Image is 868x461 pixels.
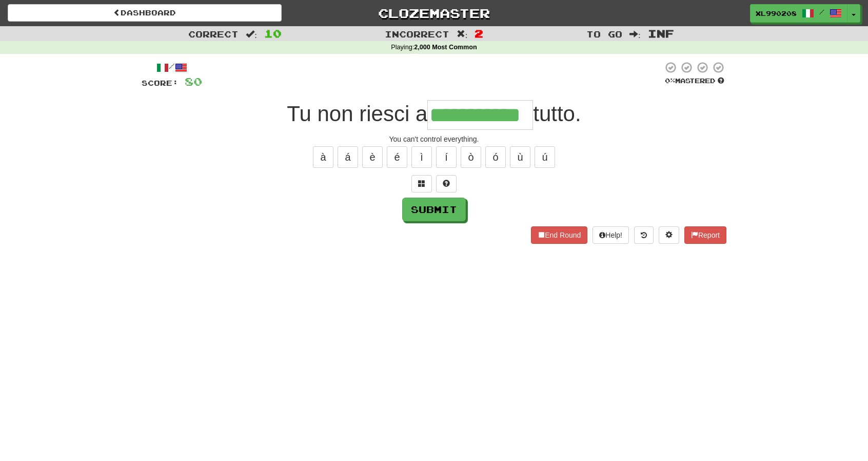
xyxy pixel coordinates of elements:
[264,27,282,40] span: 10
[414,44,477,51] strong: 2,000 Most Common
[663,76,726,86] div: Mastered
[485,146,506,168] button: ó
[593,226,629,244] button: Help!
[648,27,674,40] span: Inf
[142,79,179,87] span: Score:
[188,29,239,39] span: Correct
[533,102,581,126] span: tutto.
[142,134,726,144] div: You can't control everything.
[338,146,358,168] button: á
[436,175,457,193] button: Single letter hint - you only get 1 per sentence and score half the points! alt+h
[629,30,641,39] span: :
[461,146,481,168] button: ò
[385,29,449,39] span: Incorrect
[362,146,383,168] button: è
[586,29,622,39] span: To go
[297,4,571,22] a: Clozemaster
[402,198,466,221] button: Submit
[246,30,257,39] span: :
[8,4,282,22] a: Dashboard
[142,61,202,74] div: /
[750,4,847,23] a: XL990208 /
[387,146,407,168] button: é
[684,226,726,244] button: Report
[756,9,797,18] span: XL990208
[634,226,654,244] button: Round history (alt+y)
[510,146,530,168] button: ù
[411,175,432,193] button: Switch sentence to multiple choice alt+p
[313,146,333,168] button: à
[185,75,202,88] span: 80
[531,226,587,244] button: End Round
[287,102,427,126] span: Tu non riesci a
[819,8,824,15] span: /
[457,30,468,39] span: :
[665,76,675,85] span: 0 %
[535,146,555,168] button: ú
[436,146,457,168] button: í
[411,146,432,168] button: ì
[475,27,483,40] span: 2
